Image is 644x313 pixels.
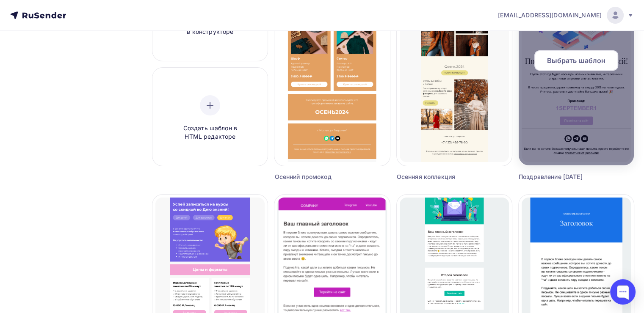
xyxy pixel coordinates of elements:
[170,124,250,141] span: Создать шаблон в HTML редакторе
[498,7,634,24] a: [EMAIL_ADDRESS][DOMAIN_NAME]
[519,173,605,181] div: Поздравление [DATE]
[498,11,602,19] span: [EMAIL_ADDRESS][DOMAIN_NAME]
[547,55,605,66] span: Выбрать шаблон
[397,173,483,181] div: Осенняя коллекция
[274,173,361,181] div: Осенний промокод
